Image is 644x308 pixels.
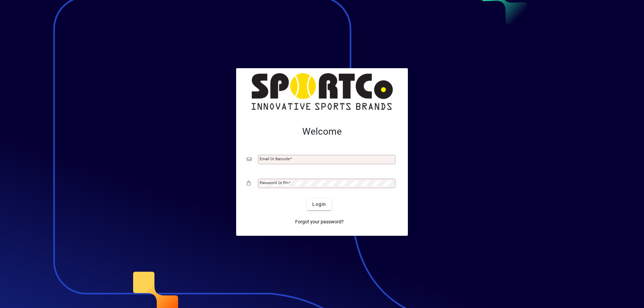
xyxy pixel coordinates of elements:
[295,218,344,225] span: Forgot your password?
[247,126,397,137] h2: Welcome
[260,180,288,185] mat-label: Password or Pin
[292,216,346,228] a: Forgot your password?
[307,198,331,210] button: Login
[312,201,326,208] span: Login
[260,157,290,161] mat-label: Email or Barcode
